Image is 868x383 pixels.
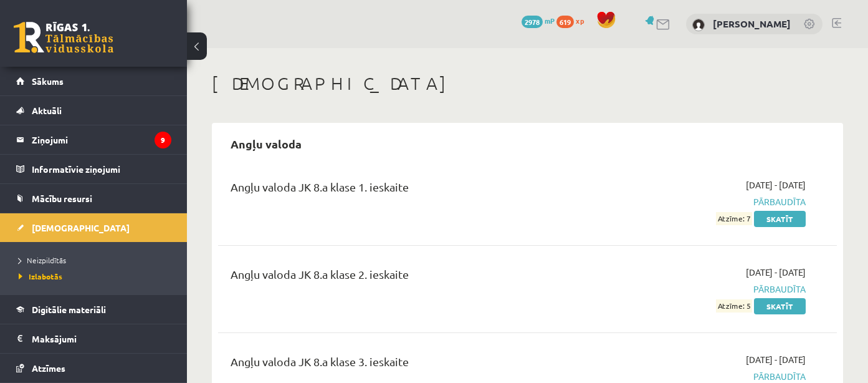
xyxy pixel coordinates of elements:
span: 619 [556,16,574,28]
span: [DATE] - [DATE] [746,266,806,279]
span: Pārbaudīta [626,370,806,383]
a: Rīgas 1. Tālmācības vidusskola [14,22,113,53]
span: [DATE] - [DATE] [746,353,806,366]
span: 2978 [522,16,543,28]
div: Angļu valoda JK 8.a klase 3. ieskaite [231,353,608,376]
a: Digitālie materiāli [16,295,171,324]
a: Informatīvie ziņojumi [16,155,171,183]
a: Sākums [16,67,171,95]
i: 9 [155,132,171,148]
h2: Angļu valoda [218,129,314,158]
div: Angļu valoda JK 8.a klase 1. ieskaite [231,178,608,201]
a: Skatīt [754,298,806,314]
span: [DATE] - [DATE] [746,178,806,192]
a: 2978 mP [522,16,555,26]
span: Digitālie materiāli [32,304,106,315]
span: xp [576,16,584,26]
a: [PERSON_NAME] [713,17,791,30]
span: Atzīme: 7 [716,212,752,225]
span: Pārbaudīta [626,283,806,296]
span: Neizpildītās [19,255,66,265]
a: Aktuāli [16,96,171,125]
a: Izlabotās [19,271,174,282]
a: [DEMOGRAPHIC_DATA] [16,213,171,242]
span: [DEMOGRAPHIC_DATA] [32,222,130,233]
span: Atzīme: 5 [716,299,752,313]
span: Mācību resursi [32,193,92,204]
div: Angļu valoda JK 8.a klase 2. ieskaite [231,266,608,289]
a: Mācību resursi [16,184,171,213]
img: Marks Novikovs [692,19,705,31]
a: Ziņojumi9 [16,125,171,154]
a: Atzīmes [16,354,171,382]
legend: Informatīvie ziņojumi [32,155,171,183]
span: Sākums [32,75,64,87]
a: Neizpildītās [19,255,174,266]
legend: Maksājumi [32,324,171,353]
span: mP [545,16,555,26]
span: Aktuāli [32,105,62,116]
a: 619 xp [556,16,590,26]
span: Atzīmes [32,362,65,374]
a: Maksājumi [16,324,171,353]
span: Izlabotās [19,271,62,281]
span: Pārbaudīta [626,195,806,208]
legend: Ziņojumi [32,125,171,154]
h1: [DEMOGRAPHIC_DATA] [212,73,843,94]
a: Skatīt [754,211,806,227]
